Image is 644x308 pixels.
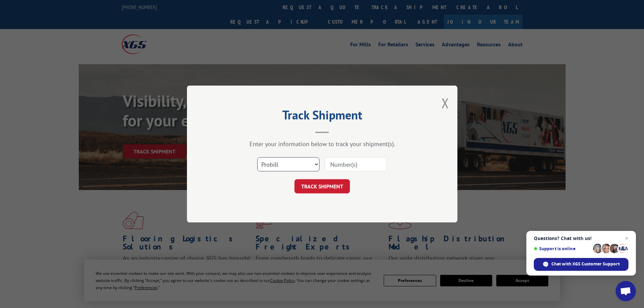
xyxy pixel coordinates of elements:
[221,110,424,123] h2: Track Shipment
[616,281,636,301] div: Open chat
[221,140,424,148] div: Enter your information below to track your shipment(s).
[534,258,628,271] div: Chat with XGS Customer Support
[534,246,591,251] span: Support is online
[442,94,449,112] button: Close modal
[623,234,631,242] span: Close chat
[551,261,620,267] span: Chat with XGS Customer Support
[294,179,350,193] button: TRACK SHIPMENT
[534,236,628,241] span: Questions? Chat with us!
[325,157,387,171] input: Number(s)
